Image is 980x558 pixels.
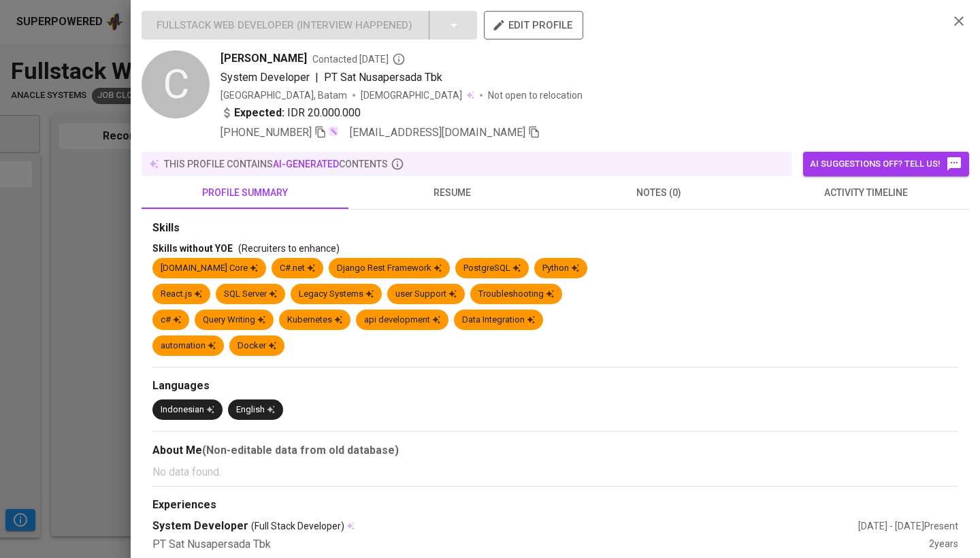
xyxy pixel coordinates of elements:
[152,537,929,553] div: PT Sat Nusapersada Tbk
[350,126,525,139] span: [EMAIL_ADDRESS][DOMAIN_NAME]
[361,88,464,102] span: [DEMOGRAPHIC_DATA]
[315,69,318,86] span: |
[161,340,216,352] div: automation
[542,262,579,275] div: Python
[929,537,958,553] div: 2 years
[220,126,312,139] span: [PHONE_NUMBER]
[495,16,572,34] span: edit profile
[337,262,442,275] div: Django Rest Framework
[299,288,374,301] div: Legacy Systems
[858,519,958,533] div: [DATE] - [DATE] Present
[364,314,440,327] div: api development
[161,262,258,275] div: [DOMAIN_NAME] Core
[220,105,361,121] div: IDR 20.000.000
[463,262,521,275] div: PostgreSQL
[478,288,554,301] div: Troubleshooting
[328,126,339,137] img: magic_wand.svg
[273,159,339,169] span: AI-generated
[152,497,958,513] div: Experiences
[803,152,969,176] button: AI suggestions off? Tell us!
[164,157,388,171] p: this profile contains contents
[357,184,547,201] span: resume
[484,11,583,39] button: edit profile
[152,378,958,394] div: Languages
[152,519,858,534] div: System Developer
[236,404,275,416] div: English
[563,184,754,201] span: notes (0)
[150,184,340,201] span: profile summary
[161,404,214,416] div: Indonesian
[220,50,307,67] span: [PERSON_NAME]
[462,314,535,327] div: Data Integration
[152,442,958,459] div: About Me
[287,314,342,327] div: Kubernetes
[161,288,202,301] div: React.js
[152,220,958,236] div: Skills
[395,288,457,301] div: user Support
[238,243,340,254] span: (Recruiters to enhance)
[202,444,399,457] b: (Non-editable data from old database)
[392,52,406,66] svg: By Batam recruiter
[203,314,265,327] div: Query Writing
[770,184,961,201] span: activity timeline
[152,464,958,480] p: No data found.
[280,262,315,275] div: C#.net
[234,105,284,121] b: Expected:
[810,156,962,172] span: AI suggestions off? Tell us!
[220,71,310,84] span: System Developer
[152,243,233,254] span: Skills without YOE
[484,19,583,30] a: edit profile
[161,314,181,327] div: c#
[238,340,276,352] div: Docker
[324,71,442,84] span: PT Sat Nusapersada Tbk
[142,50,210,118] div: C
[251,519,344,533] span: (Full Stack Developer)
[224,288,277,301] div: SQL Server
[488,88,583,102] p: Not open to relocation
[312,52,406,66] span: Contacted [DATE]
[220,88,347,102] div: [GEOGRAPHIC_DATA], Batam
